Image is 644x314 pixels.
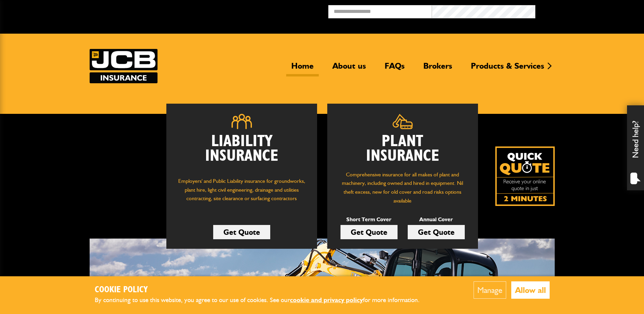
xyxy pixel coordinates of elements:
[95,285,431,295] h2: Cookie Policy
[495,146,555,206] a: Get your insurance quote isn just 2-minutes
[495,146,555,206] img: Quick Quote
[511,281,550,299] button: Allow all
[327,61,371,76] a: About us
[474,281,506,299] button: Manage
[290,296,363,304] a: cookie and privacy policy
[90,49,158,83] img: JCB Insurance Services logo
[213,225,270,239] a: Get Quote
[408,225,465,239] a: Get Quote
[341,225,398,239] a: Get Quote
[177,134,307,170] h2: Liability Insurance
[286,61,319,76] a: Home
[337,170,468,205] p: Comprehensive insurance for all makes of plant and machinery, including owned and hired in equipm...
[380,61,410,76] a: FAQs
[90,49,158,83] a: JCB Insurance Services
[418,61,457,76] a: Brokers
[408,215,465,224] p: Annual Cover
[535,5,639,16] button: Broker Login
[466,61,549,76] a: Products & Services
[337,134,468,163] h2: Plant Insurance
[177,177,307,209] p: Employers' and Public Liability insurance for groundworks, plant hire, light civil engineering, d...
[627,105,644,190] div: Need help?
[95,295,431,306] p: By continuing to use this website, you agree to our use of cookies. See our for more information.
[341,215,398,224] p: Short Term Cover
